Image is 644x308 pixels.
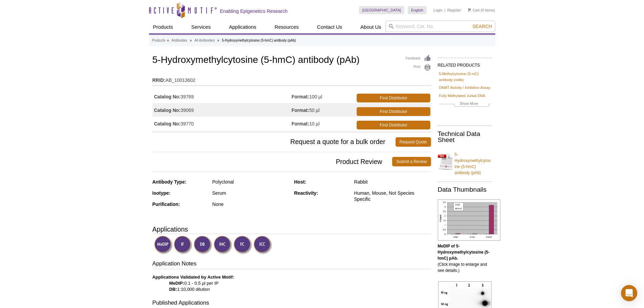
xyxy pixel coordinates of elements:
a: Register [447,8,461,13]
strong: Catalog No: [154,121,181,127]
img: Immunofluorescence Validated [174,236,192,254]
h3: Application Notes [152,260,431,269]
img: Immunocytochemistry Validated [254,236,272,254]
a: Applications [225,21,260,33]
td: 100 µl [292,90,356,103]
strong: Format: [292,121,309,127]
a: Login [433,8,443,13]
img: Immunohistochemistry Validated [214,236,232,254]
td: AB_10013602 [152,73,431,84]
strong: Isotype: [152,190,171,196]
td: 39770 [152,117,292,130]
span: Search [472,24,492,29]
img: Methyl-DNA Immunoprecipitation Validated [154,236,173,254]
strong: Format: [292,94,309,100]
a: 5-Hydroxymethylcytosine (5-hmC) antibody (pAb) [438,147,492,176]
a: English [408,6,427,14]
li: 5-Hydroxymethylcytosine (5-hmC) antibody (pAb) [222,39,296,42]
a: Submit a Review [392,157,431,166]
div: Human, Mouse, Not Species Specific [354,190,431,202]
b: Applications Validated by Active Motif: [152,275,234,280]
a: Cart [468,8,480,13]
p: 0.1 - 0.5 µl per IP 1:10,000 dilution [152,274,431,292]
strong: Host: [294,179,306,185]
h1: 5-Hydroxymethylcytosine (5-hmC) antibody (pAb) [152,55,431,66]
div: Polyclonal [212,179,289,185]
h2: Technical Data Sheet [438,131,492,143]
div: Open Intercom Messenger [621,285,637,301]
b: MeDIP of 5-Hydroxymethylcytosine (5-hmC) pAb. [438,244,490,261]
strong: Purification: [152,202,180,207]
p: (Click image to enlarge and see details.) [438,243,492,274]
img: Your Cart [468,8,471,11]
a: All Antibodies [194,38,215,44]
strong: Antibody Type: [152,179,187,185]
td: 10 µl [292,117,356,130]
td: 50 µl [292,103,356,117]
strong: Catalog No: [154,107,181,113]
a: Products [152,38,165,44]
a: Show More [439,100,491,108]
a: Services [187,21,215,33]
div: Rabbit [354,179,431,185]
a: Contact Us [313,21,346,33]
img: Dot Blot Validated [194,236,212,254]
a: Feedback [406,55,431,62]
a: Fully Methylated Jurkat DNA [439,93,485,99]
span: Request a quote for a bulk order [152,137,396,147]
li: » [217,39,219,42]
li: | [445,6,446,14]
h3: Applications [152,224,431,234]
input: Keyword, Cat. No. [385,21,495,32]
strong: Catalog No: [154,94,181,100]
strong: MeDIP: [169,281,185,286]
a: Request Quote [396,137,431,147]
h2: Enabling Epigenetics Research [220,8,288,14]
a: Resources [270,21,303,33]
img: Flow Cytometry Validated [234,236,252,254]
a: Print [406,64,431,71]
a: DNMT Activity / Inhibition Assay [439,85,491,91]
strong: Format: [292,107,309,113]
a: 5-Methylcytosine (5-mC) antibody (mAb) [439,71,491,83]
a: Products [149,21,177,33]
a: Find Distributor [357,94,430,102]
a: Find Distributor [357,121,430,129]
strong: RRID: [152,77,166,83]
h2: Data Thumbnails [438,187,492,193]
td: 39069 [152,103,292,117]
strong: DB: [169,287,177,292]
li: » [190,39,192,42]
li: (0 items) [468,6,495,14]
strong: Reactivity: [294,190,318,196]
a: [GEOGRAPHIC_DATA] [359,6,405,14]
button: Search [470,23,494,29]
a: Find Distributor [357,107,430,116]
td: 39769 [152,90,292,103]
li: » [167,39,169,42]
span: Product Review [152,157,392,166]
a: Antibodies [171,38,187,44]
div: Serum [212,190,289,196]
div: None [212,201,289,207]
a: About Us [356,21,385,33]
h2: RELATED PRODUCTS [438,57,492,70]
img: 5-Hydroxymethylcytosine (5-hmC) antibody (pAb) tested by MeDIP analysis. [438,199,500,241]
